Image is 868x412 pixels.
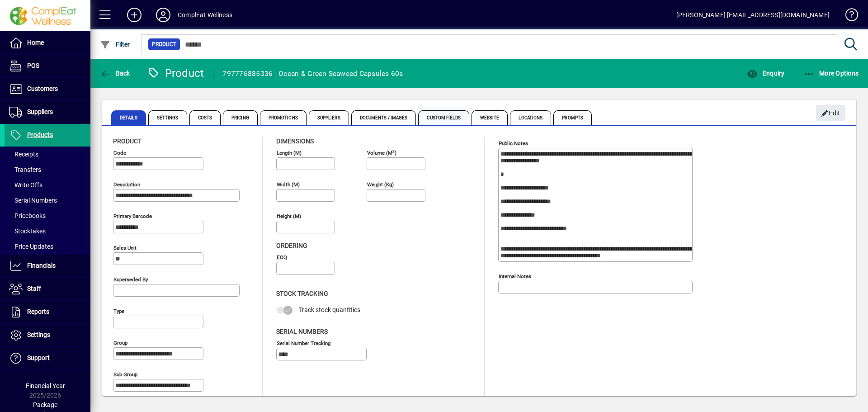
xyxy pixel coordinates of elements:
[152,40,176,49] span: Product
[676,8,830,22] div: [PERSON_NAME] [EMAIL_ADDRESS][DOMAIN_NAME]
[33,401,57,408] span: Package
[113,245,137,251] mat-label: Sales unit
[351,110,416,125] span: Documents / Images
[276,242,307,249] span: Ordering
[189,110,221,125] span: Costs
[5,239,90,254] a: Price Updates
[113,150,126,156] mat-label: Code
[27,85,58,92] span: Customers
[5,324,90,346] a: Settings
[5,301,90,323] a: Reports
[27,262,56,269] span: Financials
[113,340,127,346] mat-label: Group
[367,150,396,156] mat-label: Volume (m )
[27,285,41,292] span: Staff
[113,181,140,188] mat-label: Description
[499,140,528,147] mat-label: Public Notes
[100,41,130,48] span: Filter
[113,308,124,314] mat-label: Type
[98,36,132,52] button: Filter
[5,255,90,277] a: Financials
[26,382,65,389] span: Financial Year
[804,70,859,77] span: More Options
[5,177,90,193] a: Write Offs
[5,208,90,223] a: Pricebooks
[747,70,784,77] span: Enquiry
[277,213,301,219] mat-label: Height (m)
[816,105,845,121] button: Edit
[418,110,469,125] span: Custom Fields
[27,331,50,338] span: Settings
[276,137,314,145] span: Dimensions
[223,110,258,125] span: Pricing
[299,306,360,313] span: Track stock quantities
[111,110,146,125] span: Details
[277,340,330,346] mat-label: Serial Number tracking
[277,181,300,188] mat-label: Width (m)
[148,110,187,125] span: Settings
[367,181,394,188] mat-label: Weight (Kg)
[27,308,49,315] span: Reports
[27,131,53,138] span: Products
[5,32,90,54] a: Home
[5,101,90,123] a: Suppliers
[113,371,137,378] mat-label: Sub group
[802,65,861,81] button: More Options
[27,62,39,69] span: POS
[9,212,46,219] span: Pricebooks
[149,7,178,23] button: Profile
[276,290,328,297] span: Stock Tracking
[821,106,840,121] span: Edit
[222,66,403,81] div: 797776885336 - Ocean & Green Seaweed Capsules 60s
[5,278,90,300] a: Staff
[27,108,53,115] span: Suppliers
[472,110,508,125] span: Website
[178,8,232,22] div: ComplEat Wellness
[5,78,90,100] a: Customers
[98,65,132,81] button: Back
[553,110,592,125] span: Prompts
[9,166,41,173] span: Transfers
[9,151,38,158] span: Receipts
[5,223,90,239] a: Stocktakes
[277,150,302,156] mat-label: Length (m)
[27,354,50,361] span: Support
[147,66,204,81] div: Product
[27,39,44,46] span: Home
[510,110,551,125] span: Locations
[9,227,46,235] span: Stocktakes
[9,243,53,250] span: Price Updates
[499,273,531,279] mat-label: Internal Notes
[277,254,287,260] mat-label: EOQ
[5,147,90,162] a: Receipts
[309,110,349,125] span: Suppliers
[100,70,130,77] span: Back
[113,137,142,145] span: Product
[260,110,307,125] span: Promotions
[113,213,152,219] mat-label: Primary barcode
[5,347,90,369] a: Support
[5,55,90,77] a: POS
[745,65,787,81] button: Enquiry
[9,197,57,204] span: Serial Numbers
[120,7,149,23] button: Add
[392,149,395,153] sup: 3
[113,276,148,283] mat-label: Superseded by
[5,193,90,208] a: Serial Numbers
[276,328,328,335] span: Serial Numbers
[839,2,857,31] a: Knowledge Base
[9,181,42,189] span: Write Offs
[90,65,140,81] app-page-header-button: Back
[5,162,90,177] a: Transfers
